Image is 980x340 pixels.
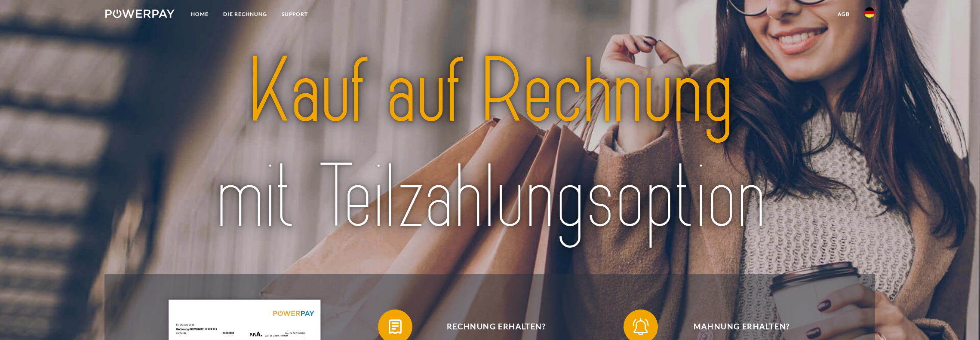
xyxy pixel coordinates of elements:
[830,6,857,22] a: agb
[864,7,875,18] img: de
[184,6,216,22] a: Home
[384,316,406,337] img: qb_bill.svg
[216,6,274,22] a: DIE RECHNUNG
[149,34,830,256] img: title-powerpay_de.svg
[630,316,651,337] img: qb_bell.svg
[105,9,175,18] img: logo-powerpay-white.svg
[274,6,315,22] a: SUPPORT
